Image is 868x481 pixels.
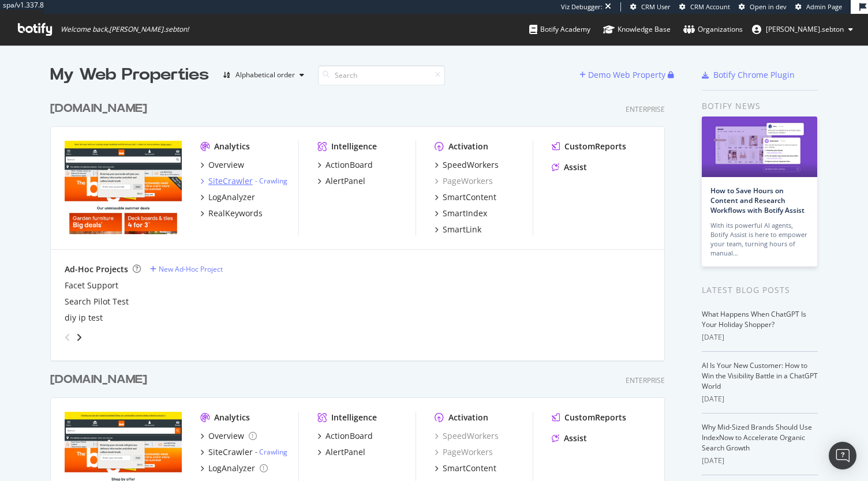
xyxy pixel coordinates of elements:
[255,447,287,457] div: -
[325,430,373,442] div: ActionBoard
[65,264,128,275] div: Ad-Hoc Projects
[702,117,817,177] img: How to Save Hours on Content and Research Workflows with Botify Assist
[218,66,309,84] button: Alphabetical order
[208,430,244,442] div: Overview
[200,159,244,171] a: Overview
[702,69,795,81] a: Botify Chrome Plugin
[579,70,668,80] a: Demo Web Property
[702,394,818,404] div: [DATE]
[552,412,626,423] a: CustomReports
[435,159,499,171] a: SpeedWorkers
[65,312,103,324] a: diy ip test
[200,430,257,442] a: Overview
[702,284,818,296] div: Latest Blog Posts
[679,2,730,12] a: CRM Account
[702,456,818,466] div: [DATE]
[443,208,487,219] div: SmartIndex
[208,159,244,171] div: Overview
[795,2,842,12] a: Admin Page
[561,2,603,12] div: Viz Debugger:
[683,14,743,45] a: Organizations
[702,332,818,343] div: [DATE]
[65,296,129,307] a: Search Pilot Test
[806,2,842,11] span: Admin Page
[579,66,668,84] button: Demo Web Property
[208,175,253,187] div: SiteCrawler
[65,280,118,291] div: Facet Support
[690,2,730,11] span: CRM Account
[448,141,488,152] div: Activation
[435,224,481,235] a: SmartLink
[150,264,223,274] a: New Ad-Hoc Project
[435,175,493,187] a: PageWorkers
[200,191,255,203] a: LogAnalyzer
[641,2,671,11] span: CRM User
[331,141,377,152] div: Intelligence
[159,264,223,274] div: New Ad-Hoc Project
[683,24,743,35] div: Organizations
[50,100,152,117] a: [DOMAIN_NAME]
[200,463,268,474] a: LogAnalyzer
[325,175,365,187] div: AlertPanel
[60,328,75,347] div: angle-left
[61,25,189,34] span: Welcome back, [PERSON_NAME].sebton !
[702,422,812,453] a: Why Mid-Sized Brands Should Use IndexNow to Accelerate Organic Search Growth
[552,161,587,173] a: Assist
[325,159,373,171] div: ActionBoard
[259,176,287,186] a: Crawling
[50,371,147,388] div: [DOMAIN_NAME]
[710,221,809,258] div: With its powerful AI agents, Botify Assist is here to empower your team, turning hours of manual…
[331,412,377,423] div: Intelligence
[603,14,671,45] a: Knowledge Base
[50,100,147,117] div: [DOMAIN_NAME]
[588,69,665,81] div: Demo Web Property
[255,176,287,186] div: -
[443,191,496,203] div: SmartContent
[325,446,365,458] div: AlertPanel
[208,208,263,219] div: RealKeywords
[564,412,626,423] div: CustomReports
[200,446,287,458] a: SiteCrawler- Crawling
[50,63,209,87] div: My Web Properties
[443,463,496,474] div: SmartContent
[317,159,373,171] a: ActionBoard
[235,72,295,78] div: Alphabetical order
[208,191,255,203] div: LogAnalyzer
[214,412,250,423] div: Analytics
[739,2,787,12] a: Open in dev
[214,141,250,152] div: Analytics
[750,2,787,11] span: Open in dev
[435,208,487,219] a: SmartIndex
[65,141,182,234] img: www.diy.com
[710,186,805,215] a: How to Save Hours on Content and Research Workflows with Botify Assist
[626,375,665,385] div: Enterprise
[435,430,499,442] a: SpeedWorkers
[200,175,287,187] a: SiteCrawler- Crawling
[766,24,844,34] span: anne.sebton
[317,446,365,458] a: AlertPanel
[552,433,587,444] a: Assist
[259,447,287,457] a: Crawling
[702,360,818,391] a: AI Is Your New Customer: How to Win the Visibility Battle in a ChatGPT World
[702,309,806,329] a: What Happens When ChatGPT Is Your Holiday Shopper?
[75,332,83,343] div: angle-right
[443,224,481,235] div: SmartLink
[208,446,253,458] div: SiteCrawler
[443,159,499,171] div: SpeedWorkers
[317,430,373,442] a: ActionBoard
[208,463,255,474] div: LogAnalyzer
[743,20,862,39] button: [PERSON_NAME].sebton
[603,24,671,35] div: Knowledge Base
[552,141,626,152] a: CustomReports
[448,412,488,423] div: Activation
[435,446,493,458] a: PageWorkers
[435,463,496,474] a: SmartContent
[200,208,263,219] a: RealKeywords
[626,104,665,114] div: Enterprise
[713,69,795,81] div: Botify Chrome Plugin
